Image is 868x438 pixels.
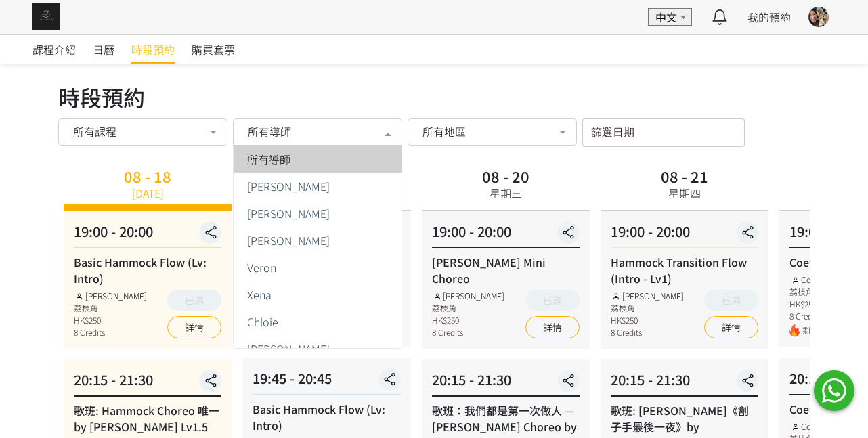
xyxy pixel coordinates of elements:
[74,290,147,302] div: [PERSON_NAME]
[74,370,221,397] div: 20:15 - 21:30
[789,310,855,322] div: 8 Credits
[247,343,330,354] span: [PERSON_NAME]
[611,254,758,286] div: Hammock Transition Flow (Intro - Lv1)
[747,9,791,25] a: 我的預約
[124,169,171,183] div: 08 - 18
[93,35,114,64] a: 日曆
[247,289,272,300] span: Xena
[32,35,76,64] a: 課程介紹
[802,324,855,337] span: 剩餘2位可預約
[789,420,855,433] div: Coey
[192,35,235,64] a: 購買套票
[704,290,758,311] button: 已滿
[253,401,400,433] div: Basic Hammock Flow (Lv: Intro)
[167,316,221,338] a: 詳情
[582,118,745,147] input: 篩選日期
[131,41,175,58] span: 時段預約
[432,314,505,326] div: HK$250
[131,35,175,64] a: 時段預約
[789,286,855,298] div: 荔枝角
[74,221,221,248] div: 19:00 - 20:00
[432,290,505,302] div: [PERSON_NAME]
[661,169,708,183] div: 08 - 21
[58,81,810,113] div: 時段預約
[247,262,276,273] span: Veron
[32,41,76,58] span: 課程介紹
[432,302,505,314] div: 荔枝角
[789,298,855,310] div: HK$250
[525,316,580,338] a: 詳情
[132,185,164,201] div: [DATE]
[253,368,400,395] div: 19:45 - 20:45
[192,41,235,58] span: 購買套票
[73,125,116,138] span: 所有課程
[247,181,330,192] span: [PERSON_NAME]
[93,41,114,58] span: 日曆
[74,326,147,338] div: 8 Credits
[432,326,505,338] div: 8 Credits
[611,326,684,338] div: 8 Credits
[789,324,800,337] img: fire.png
[248,125,291,138] span: 所有導師
[74,254,221,286] div: Basic Hammock Flow (Lv: Intro)
[611,370,758,397] div: 20:15 - 21:30
[611,302,684,314] div: 荔枝角
[611,290,684,302] div: [PERSON_NAME]
[74,314,147,326] div: HK$250
[167,290,221,311] button: 已滿
[432,370,580,397] div: 20:15 - 21:30
[704,316,758,338] a: 詳情
[74,402,221,435] div: 歌班: Hammock Choreo 唯一 by [PERSON_NAME] Lv1.5
[525,290,580,311] button: 已滿
[482,169,529,183] div: 08 - 20
[247,316,278,327] span: Chloie
[490,185,522,201] div: 星期三
[422,125,466,138] span: 所有地區
[432,221,580,248] div: 19:00 - 20:00
[432,254,580,286] div: [PERSON_NAME] Mini Choreo
[247,154,290,165] span: 所有導師
[247,208,330,219] span: [PERSON_NAME]
[611,221,758,248] div: 19:00 - 20:00
[247,235,330,246] span: [PERSON_NAME]
[32,3,60,30] img: img_61c0148bb0266
[668,185,701,201] div: 星期四
[611,314,684,326] div: HK$250
[789,273,855,286] div: Coey
[74,302,147,314] div: 荔枝角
